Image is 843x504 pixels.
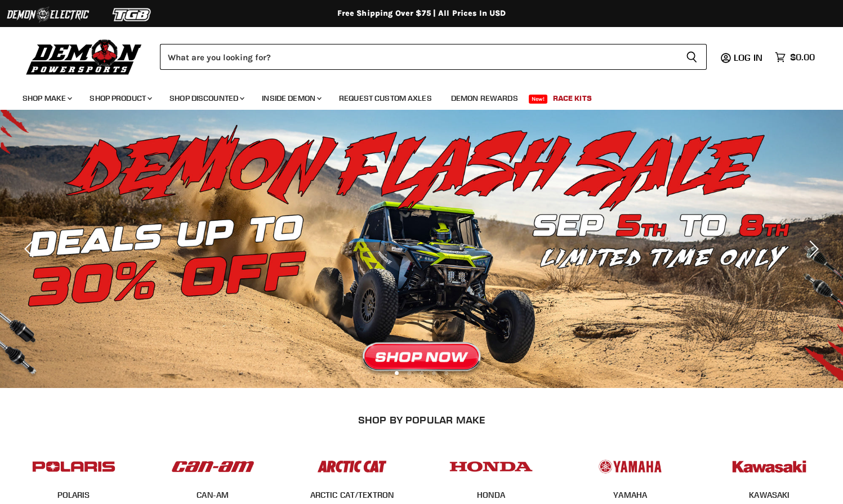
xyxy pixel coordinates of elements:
[790,52,815,63] span: $0.00
[677,44,707,70] button: Search
[14,82,812,110] ul: Main menu
[160,44,677,70] input: Search
[769,49,820,65] a: $0.00
[20,238,42,260] button: Previous
[81,87,159,110] a: Shop Product
[160,44,707,70] form: Product
[477,490,505,500] a: HONDA
[443,87,527,110] a: Demon Rewards
[613,490,647,501] span: YAMAHA
[477,490,505,501] span: HONDA
[14,87,79,110] a: Shop Make
[23,37,146,77] img: Demon Powersports
[801,238,823,260] button: Next
[725,449,813,484] img: POPULAR_MAKE_logo_6_76e8c46f-2d1e-4ecc-b320-194822857d41.jpg
[253,87,328,110] a: Inside Demon
[6,4,90,25] img: Demon Electric Logo 2
[90,4,175,25] img: TGB Logo 2
[197,490,229,501] span: CAN-AM
[30,449,118,484] img: POPULAR_MAKE_logo_2_dba48cf1-af45-46d4-8f73-953a0f002620.jpg
[395,371,399,375] li: Page dot 1
[310,490,394,500] a: ARCTIC CAT/TEXTRON
[545,87,600,110] a: Race Kits
[734,52,762,63] span: Log in
[14,414,829,426] h2: SHOP BY POPULAR MAKE
[169,449,257,484] img: POPULAR_MAKE_logo_1_adc20308-ab24-48c4-9fac-e3c1a623d575.jpg
[331,87,440,110] a: Request Custom Axles
[586,449,674,484] img: POPULAR_MAKE_logo_5_20258e7f-293c-4aac-afa8-159eaa299126.jpg
[447,449,535,484] img: POPULAR_MAKE_logo_4_4923a504-4bac-4306-a1be-165a52280178.jpg
[420,371,423,375] li: Page dot 3
[308,449,396,484] img: POPULAR_MAKE_logo_3_027535af-6171-4c5e-a9bc-f0eccd05c5d6.jpg
[310,490,394,501] span: ARCTIC CAT/TEXTRON
[432,371,436,375] li: Page dot 4
[613,490,647,500] a: YAMAHA
[407,371,411,375] li: Page dot 2
[749,490,790,501] span: KAWASAKI
[161,87,251,110] a: Shop Discounted
[749,490,790,500] a: KAWASAKI
[197,490,229,500] a: CAN-AM
[57,490,90,500] a: POLARIS
[529,95,548,104] span: New!
[729,52,769,63] a: Log in
[57,490,90,501] span: POLARIS
[444,371,448,375] li: Page dot 5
